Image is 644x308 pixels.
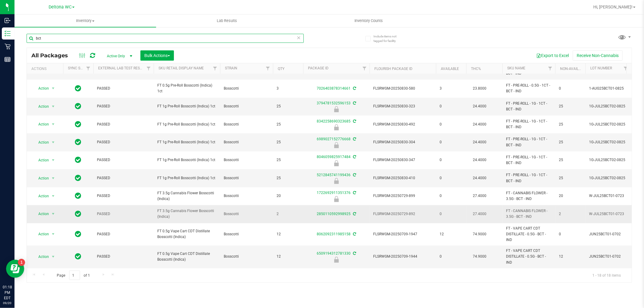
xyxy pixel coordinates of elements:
[440,254,463,259] span: 0
[75,174,82,182] span: In Sync
[5,17,11,24] inline-svg: Inbound
[75,120,82,129] span: In Sync
[224,254,269,259] span: Bosscotti
[210,63,220,74] a: Filter
[75,230,82,238] span: In Sync
[33,230,49,238] span: Action
[3,301,12,305] p: 09/20
[589,254,627,259] span: JUN25BCT01-0702
[277,86,300,91] span: 3
[302,178,370,184] div: Newly Received
[75,156,82,164] span: In Sync
[277,157,300,163] span: 25
[317,232,351,236] a: 8062092311985158
[589,231,627,237] span: JUN25BCT01-0702
[589,139,627,145] span: 1G-JUL25BCT02-0825
[5,56,11,62] inline-svg: Reports
[33,138,49,147] span: Action
[157,175,216,181] span: FT 1g Pre-Roll Bosscotti (Indica) 1ct
[352,173,356,177] span: Sync from Compliance System
[5,30,11,37] inline-svg: Inventory
[470,174,489,183] span: 24.4000
[277,254,300,259] span: 12
[317,119,351,123] a: 8342258690323685
[373,103,432,109] span: FLSRWGM-20250830-323
[360,63,370,74] a: Filter
[507,66,525,70] a: SKU Name
[50,230,57,238] span: select
[373,122,432,127] span: FLSRWGM-20250830-492
[506,226,552,243] span: FT - VAPE CART CDT DISTILLATE - 0.5G - BCT - IND
[440,175,463,181] span: 0
[83,63,93,74] a: Filter
[317,137,351,141] a: 6989027152776668
[506,172,552,184] span: FT - PRE-ROLL - 1G - 1CT - BCT - IND
[50,210,57,218] span: select
[144,63,154,74] a: Filter
[50,138,57,147] span: select
[506,119,552,130] span: FT - PRE-ROLL - 1G - 1CT - BCT - IND
[532,50,573,61] button: Export to Excel
[440,231,463,237] span: 12
[373,211,432,217] span: FLSRWGM-20250729-892
[277,139,300,145] span: 25
[50,84,57,93] span: select
[302,196,370,202] div: Newly Received
[97,139,150,145] span: PASSED
[559,157,582,163] span: 25
[470,192,489,200] span: 27.4000
[33,102,49,111] span: Action
[33,84,49,93] span: Action
[470,84,489,93] span: 23.8000
[352,212,356,216] span: Sync from Compliance System
[33,174,49,183] span: Action
[263,63,273,74] a: Filter
[589,175,627,181] span: 1G-JUL25BCT02-0825
[224,193,269,199] span: Bosscotti
[317,251,351,256] a: 6509194312781330
[298,14,439,27] a: Inventory Counts
[33,156,49,164] span: Action
[75,192,82,200] span: In Sync
[14,18,156,24] span: Inventory
[157,208,216,220] span: FT 3.5g Cannabis Flower Bosscotti (Indica)
[209,18,245,24] span: Lab Results
[589,193,627,199] span: W-JUL25BCT01-0723
[573,50,623,61] button: Receive Non-Cannabis
[49,5,72,10] span: Deltona WC
[50,252,57,261] span: select
[157,103,216,109] span: FT 1g Pre-Roll Bosscotti (Indica) 1ct
[33,252,49,261] span: Action
[440,211,463,217] span: 0
[277,103,300,109] span: 25
[33,210,49,218] span: Action
[75,252,82,261] span: In Sync
[317,101,351,105] a: 3794781532596153
[277,231,300,237] span: 12
[97,175,150,181] span: PASSED
[317,212,351,216] a: 2850110592998925
[50,102,57,111] span: select
[75,102,82,110] span: In Sync
[317,191,351,195] a: 1722692911351376
[302,160,370,166] div: Newly Received
[157,83,216,94] span: FT 0.5g Pre-Roll Bosscotti (Indica) 1ct
[441,67,459,71] a: Available
[50,174,57,183] span: select
[302,142,370,148] div: Newly Received
[75,84,82,93] span: In Sync
[97,211,150,217] span: PASSED
[373,175,432,181] span: FLSRWGM-20250830-410
[278,67,284,71] a: Qty
[560,67,587,71] a: Non-Available
[559,103,582,109] span: 25
[440,122,463,127] span: 0
[144,53,170,58] span: Bulk Actions
[559,139,582,145] span: 25
[559,231,582,237] span: 0
[97,231,150,237] span: PASSED
[440,86,463,91] span: 3
[157,157,216,163] span: FT 1g Pre-Roll Bosscotti (Indica) 1ct
[506,208,552,220] span: FT - CANNABIS FLOWER - 3.5G - BCT - IND
[5,43,11,49] inline-svg: Retail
